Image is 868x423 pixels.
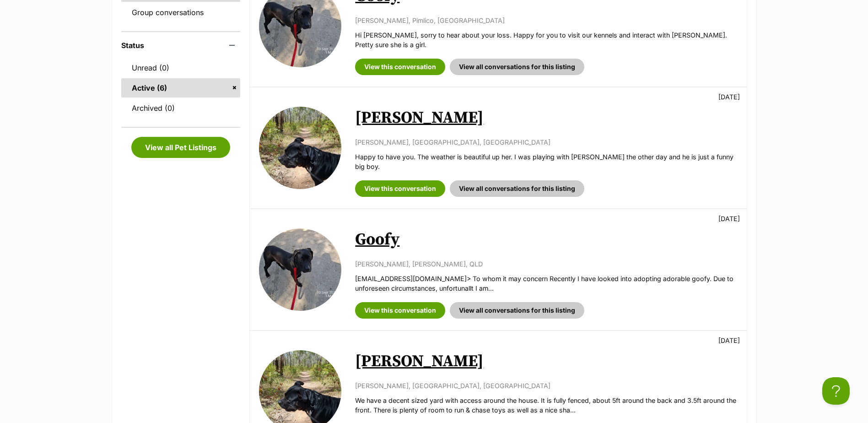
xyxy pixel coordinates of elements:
a: View all conversations for this listing [450,180,584,197]
a: Group conversations [121,3,241,22]
iframe: Help Scout Beacon - Open [822,377,850,405]
p: We have a decent sized yard with access around the house. It is fully fenced, about 5ft around th... [355,396,737,415]
a: View all Pet Listings [131,137,230,158]
a: View this conversation [355,59,445,75]
a: Active (6) [121,78,241,98]
a: [PERSON_NAME] [355,108,484,128]
p: [PERSON_NAME], [GEOGRAPHIC_DATA], [GEOGRAPHIC_DATA] [355,381,737,390]
a: View this conversation [355,180,445,197]
p: [DATE] [718,92,740,102]
p: [PERSON_NAME], [GEOGRAPHIC_DATA], [GEOGRAPHIC_DATA] [355,137,737,147]
p: [EMAIL_ADDRESS][DOMAIN_NAME]> To whom it may concern Recently I have looked into adopting adorabl... [355,274,737,293]
a: View all conversations for this listing [450,302,584,319]
p: [DATE] [718,336,740,345]
a: Archived (0) [121,98,241,118]
p: Happy to have you. The weather is beautiful up her. I was playing with [PERSON_NAME] the other da... [355,152,737,172]
img: Goofy [259,228,341,311]
a: [PERSON_NAME] [355,351,484,372]
p: [DATE] [718,214,740,223]
a: View all conversations for this listing [450,59,584,75]
p: Hi [PERSON_NAME], sorry to hear about your loss. Happy for you to visit our kennels and interact ... [355,30,737,50]
img: Toby Lee [259,107,341,189]
p: [PERSON_NAME], [PERSON_NAME], QLD [355,259,737,269]
a: Goofy [355,229,399,250]
header: Status [121,41,241,49]
a: Unread (0) [121,58,241,77]
p: [PERSON_NAME], Pimlico, [GEOGRAPHIC_DATA] [355,16,737,25]
a: View this conversation [355,302,445,319]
